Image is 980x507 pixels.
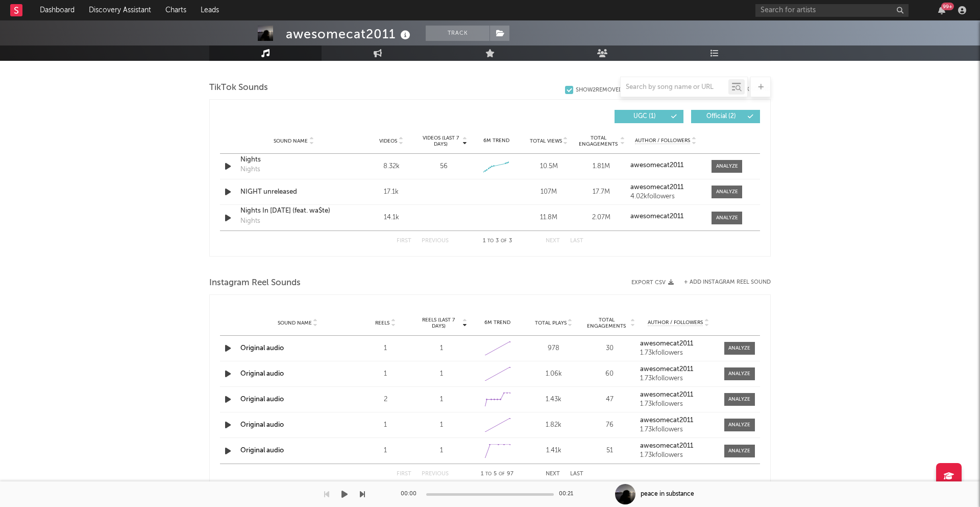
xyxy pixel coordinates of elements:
strong: awesomecat2011 [640,443,693,449]
div: 6M Trend [472,319,523,327]
button: Last [570,238,583,244]
div: 1.06k [528,369,579,379]
span: of [501,239,507,243]
div: 60 [584,369,635,379]
div: 1 [416,343,467,354]
span: Total Views [530,138,562,144]
div: 51 [584,446,635,456]
a: Nights In [DATE] (feat. wa$te) [240,206,347,216]
div: 1 [360,446,411,456]
div: 47 [584,395,635,405]
div: 8.32k [367,162,415,172]
a: Original audio [240,345,284,352]
span: Author / Followers [635,137,690,144]
div: 1.73k followers [640,401,717,408]
a: awesomecat2011 [630,184,701,191]
input: Search for artists [755,4,909,17]
a: awesomecat2011 [640,340,717,348]
strong: awesomecat2011 [640,366,693,373]
div: 00:00 [401,488,421,500]
div: 1 [416,446,467,456]
a: awesomecat2011 [640,417,717,424]
div: 6M Trend [473,137,520,145]
div: 2 [360,395,411,405]
div: Nights [240,165,260,175]
div: 1.73k followers [640,452,717,459]
span: Total Engagements [584,317,629,329]
a: Original audio [240,371,284,377]
div: 76 [584,420,635,430]
strong: awesomecat2011 [640,391,693,398]
button: Previous [422,238,449,244]
div: 1 [416,369,467,379]
button: Last [570,471,583,477]
div: 1.73k followers [640,375,717,382]
span: Sound Name [274,138,308,144]
button: Official(2) [691,110,760,123]
div: 1.41k [528,446,579,456]
div: 1 [416,395,467,405]
a: Original audio [240,422,284,428]
a: Original audio [240,396,284,403]
button: First [397,238,411,244]
button: + Add Instagram Reel Sound [684,280,771,285]
a: Original audio [240,447,284,454]
div: 30 [584,343,635,354]
strong: awesomecat2011 [640,340,693,347]
div: 11.8M [525,213,573,223]
div: 10.5M [525,162,573,172]
button: Track [426,26,489,41]
button: First [397,471,411,477]
div: 1.73k followers [640,350,717,357]
strong: awesomecat2011 [630,184,683,191]
div: 1 5 97 [469,468,525,480]
a: awesomecat2011 [630,162,701,169]
a: awesomecat2011 [630,213,701,220]
div: 17.7M [578,187,625,197]
div: 1 [360,420,411,430]
div: + Add Instagram Reel Sound [674,280,771,285]
span: to [485,472,492,476]
div: 1.43k [528,395,579,405]
div: 99 + [941,3,954,10]
div: peace in substance [641,490,694,499]
div: awesomecat2011 [286,26,413,42]
span: UGC ( 1 ) [621,113,668,120]
div: 4.02k followers [630,193,701,200]
div: 1 [360,343,411,354]
div: 978 [528,343,579,354]
span: Videos [379,138,397,144]
div: Nights [240,216,260,226]
div: 1.73k followers [640,426,717,433]
span: Official ( 2 ) [698,113,745,120]
span: Sound Name [278,320,312,326]
div: 107M [525,187,573,197]
button: UGC(1) [615,110,683,123]
strong: awesomecat2011 [640,417,693,424]
button: Next [546,471,560,477]
input: Search by song name or URL [621,83,728,91]
span: Instagram Reel Sounds [209,277,301,289]
span: Author / Followers [648,319,703,326]
div: 00:21 [559,488,579,500]
a: awesomecat2011 [640,366,717,373]
button: 99+ [938,6,945,14]
div: 56 [440,162,448,172]
strong: awesomecat2011 [630,213,683,220]
div: 2.07M [578,213,625,223]
div: 1 [416,420,467,430]
strong: awesomecat2011 [630,162,683,169]
span: Total Engagements [578,135,619,147]
div: 1 3 3 [469,235,525,247]
a: NIGHT unreleased [240,187,347,197]
span: Videos (last 7 days) [420,135,461,147]
a: awesomecat2011 [640,391,717,399]
a: Nights [240,155,347,165]
div: 1.82k [528,420,579,430]
div: 17.1k [367,187,415,197]
span: Total Plays [535,320,567,326]
span: of [499,472,505,476]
